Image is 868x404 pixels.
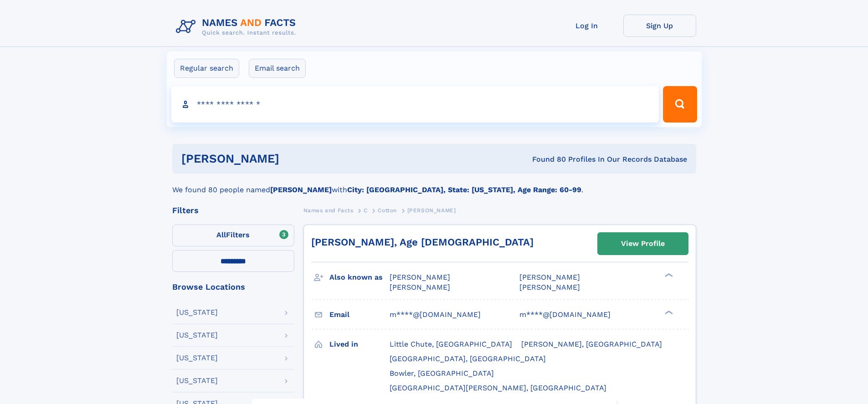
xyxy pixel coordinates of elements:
div: Found 80 Profiles In Our Records Database [406,154,687,164]
div: Browse Locations [172,283,294,291]
div: [US_STATE] [176,377,218,384]
label: Email search [249,59,306,78]
b: [PERSON_NAME] [270,185,332,194]
span: [GEOGRAPHIC_DATA][PERSON_NAME], [GEOGRAPHIC_DATA] [390,384,606,392]
div: View Profile [621,233,665,254]
a: [PERSON_NAME], Age [DEMOGRAPHIC_DATA] [311,236,534,248]
a: C [364,205,368,216]
div: ❯ [663,309,673,315]
h3: Also known as [329,270,390,285]
span: [GEOGRAPHIC_DATA], [GEOGRAPHIC_DATA] [390,354,546,363]
input: search input [171,86,659,123]
span: Bowler, [GEOGRAPHIC_DATA] [390,369,494,378]
span: Little Chute, [GEOGRAPHIC_DATA] [390,340,512,348]
div: Filters [172,206,294,215]
h1: [PERSON_NAME] [181,153,406,164]
span: [PERSON_NAME] [390,273,450,281]
span: [PERSON_NAME] [519,273,580,281]
div: [US_STATE] [176,332,218,339]
span: C [364,207,368,214]
a: Names and Facts [303,205,354,216]
div: [US_STATE] [176,309,218,316]
label: Regular search [174,59,239,78]
a: View Profile [598,233,688,255]
div: [US_STATE] [176,354,218,362]
a: Log In [550,15,623,37]
a: Cotton [378,205,397,216]
span: [PERSON_NAME] [407,207,456,214]
img: Logo Names and Facts [172,15,303,39]
span: Cotton [378,207,397,214]
b: City: [GEOGRAPHIC_DATA], State: [US_STATE], Age Range: 60-99 [347,185,581,194]
span: [PERSON_NAME] [519,283,580,291]
div: ❯ [663,272,673,278]
span: [PERSON_NAME] [390,283,450,291]
a: Sign Up [623,15,696,37]
div: We found 80 people named with . [172,174,696,195]
h3: Email [329,307,390,322]
button: Search Button [663,86,697,123]
span: All [216,230,226,239]
span: [PERSON_NAME], [GEOGRAPHIC_DATA] [521,340,662,348]
h3: Lived in [329,337,390,352]
label: Filters [172,225,294,246]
